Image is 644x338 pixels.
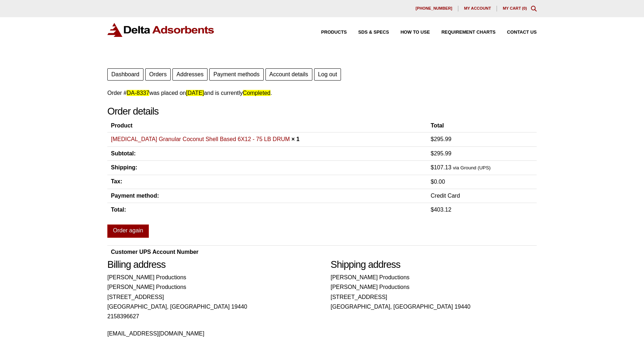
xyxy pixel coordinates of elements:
span: Products [321,30,347,35]
span: SDS & SPECS [358,30,389,35]
bdi: 295.99 [431,136,452,142]
a: [MEDICAL_DATA] Granular Coconut Shell Based 6X12 - 75 LB DRUM [111,136,290,142]
th: Subtotal: [107,146,427,160]
span: 0 [523,6,526,10]
a: Order again [107,224,149,238]
nav: Account pages [107,67,537,81]
h2: Order details [107,106,537,117]
span: $ [431,136,434,142]
td: Credit Card [427,189,537,203]
mark: DA-8337 [127,90,149,96]
mark: Completed [243,90,270,96]
h2: Billing address [107,259,313,271]
th: Product [107,119,427,132]
th: Customer UPS Account Number [107,246,507,259]
span: $ [431,179,434,185]
a: [PHONE_NUMBER] [410,6,458,11]
mark: [DATE] [186,90,204,96]
span: 403.12 [431,207,452,213]
span: My account [464,6,491,10]
span: Requirement Charts [441,30,496,35]
small: via Ground (UPS) [453,165,491,170]
span: Contact Us [507,30,537,35]
div: Toggle Modal Content [531,6,537,11]
th: Total: [107,203,427,217]
span: 107.13 [431,164,452,170]
a: SDS & SPECS [347,30,389,35]
a: Products [310,30,347,35]
a: Payment methods [209,68,263,81]
p: Order # was placed on and is currently . [107,88,537,98]
th: Shipping: [107,161,427,175]
span: $ [431,207,434,213]
a: Requirement Charts [430,30,496,35]
h2: Shipping address [331,259,537,271]
p: 2158396627 [107,312,313,321]
th: Payment method: [107,189,427,203]
strong: × 1 [292,136,300,142]
a: My account [458,6,497,11]
span: $ [431,164,434,170]
a: How to Use [389,30,430,35]
span: 0.00 [431,179,445,185]
a: Account details [265,68,312,81]
a: My Cart (0) [503,6,527,10]
th: Total [427,119,537,132]
a: Log out [314,68,341,81]
a: Dashboard [107,68,143,81]
th: Tax: [107,175,427,189]
span: 295.99 [431,150,452,156]
span: $ [431,150,434,156]
address: [PERSON_NAME] Productions [PERSON_NAME] Productions [STREET_ADDRESS] [GEOGRAPHIC_DATA], [GEOGRAPH... [331,272,537,312]
a: Addresses [172,68,208,81]
a: Orders [145,68,171,81]
span: How to Use [400,30,430,35]
span: [PHONE_NUMBER] [415,6,452,10]
img: Delta Adsorbents [107,23,215,37]
a: Contact Us [496,30,537,35]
